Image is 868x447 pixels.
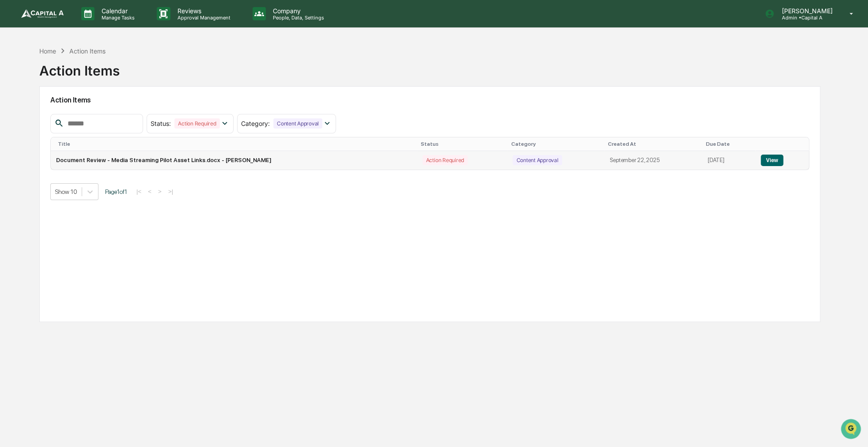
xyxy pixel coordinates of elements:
a: 🖐️Preclearance [5,153,60,169]
span: Category : [241,120,270,127]
div: Due Date [706,141,752,147]
h2: Action Items [50,96,809,104]
button: View [761,155,783,166]
div: Past conversations [9,98,59,105]
div: Status [421,141,504,147]
div: 🗄️ [64,157,71,164]
div: Action Items [39,56,120,79]
div: Content Approval [513,155,562,165]
div: We're available if you need us! [40,76,121,83]
img: 8933085812038_c878075ebb4cc5468115_72.jpg [19,67,34,83]
p: Company [266,7,328,15]
span: Pylon [88,195,107,201]
td: [DATE] [702,151,755,170]
img: logo [21,9,64,18]
div: Created At [608,141,699,147]
div: Category [511,141,600,147]
a: View [761,157,783,163]
div: Action Required [174,118,219,129]
a: Powered byPylon [62,194,107,201]
button: >| [166,188,176,195]
div: Action Required [423,155,468,165]
button: See all [137,96,161,106]
p: How can we help? [9,18,161,32]
p: [PERSON_NAME] [774,7,837,15]
div: Home [39,47,56,55]
div: Start new chat [40,67,145,76]
button: > [155,188,164,195]
p: Admin • Capital A [774,15,837,21]
div: 🔎 [9,174,16,181]
a: 🔎Data Lookup [5,170,59,186]
div: Title [58,141,414,147]
td: Document Review - Media Streaming Pilot Asset Links.docx - [PERSON_NAME] [51,151,417,170]
img: 1746055101610-c473b297-6a78-478c-a979-82029cc54cd1 [9,67,25,83]
span: Preclearance [18,156,57,165]
span: Data Lookup [18,173,56,182]
span: Attestations [73,156,109,165]
div: Action Items [69,47,106,55]
button: < [145,188,154,195]
p: Calendar [94,7,139,15]
span: [PERSON_NAME] [27,120,72,127]
button: Start new chat [150,70,161,80]
span: Status : [151,120,171,127]
div: Content Approval [273,118,322,129]
div: 🖐️ [9,157,16,164]
iframe: Open customer support [840,418,864,442]
span: Page 1 of 1 [105,188,127,195]
p: Reviews [170,7,235,15]
img: Sigrid Alegria [9,111,23,125]
span: [DATE] [78,120,96,127]
td: September 22, 2025 [604,151,702,170]
p: Manage Tasks [94,15,139,21]
a: 🗄️Attestations [60,153,113,169]
p: People, Data, Settings [266,15,328,21]
p: Approval Management [170,15,235,21]
button: |< [134,188,144,195]
span: • [73,120,76,127]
